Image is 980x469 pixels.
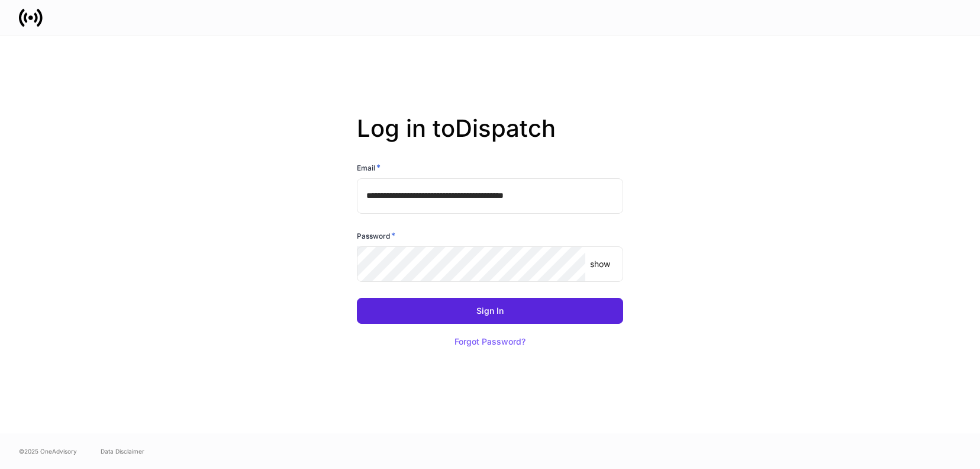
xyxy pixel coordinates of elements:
[357,162,381,174] h6: Email
[357,298,623,324] button: Sign In
[357,230,395,242] h6: Password
[476,307,504,315] div: Sign In
[454,338,526,346] div: Forgot Password?
[440,329,540,355] button: Forgot Password?
[590,258,610,270] p: show
[357,114,623,162] h2: Log in to Dispatch
[19,446,77,456] span: © 2025 OneAdvisory
[101,446,144,456] a: Data Disclaimer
